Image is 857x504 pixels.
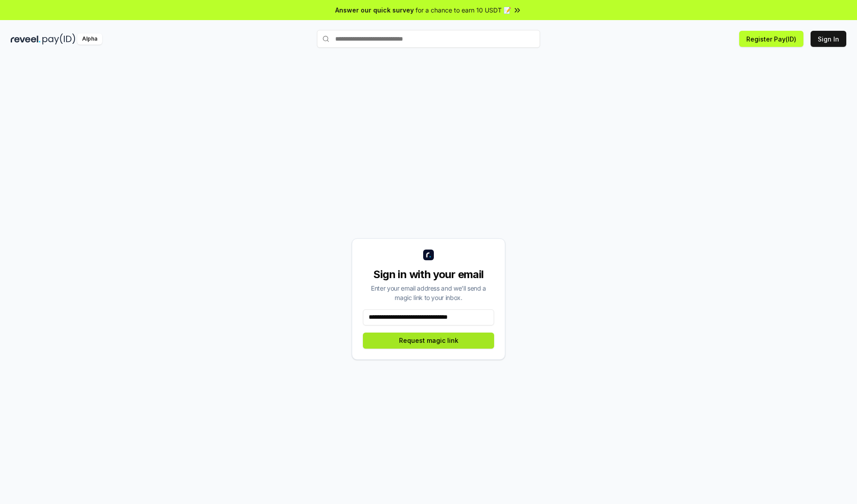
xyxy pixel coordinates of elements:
div: Alpha [77,33,102,45]
div: Sign in with your email [363,267,494,282]
button: Register Pay(ID) [739,31,803,47]
div: Enter your email address and we’ll send a magic link to your inbox. [363,283,494,302]
button: Request magic link [363,333,494,349]
span: for a chance to earn 10 USDT 📝 [416,5,511,15]
button: Sign In [811,31,846,47]
span: Answer our quick survey [335,5,414,15]
img: logo_small [423,250,434,260]
img: reveel_dark [11,33,41,45]
img: pay_id [42,33,75,45]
